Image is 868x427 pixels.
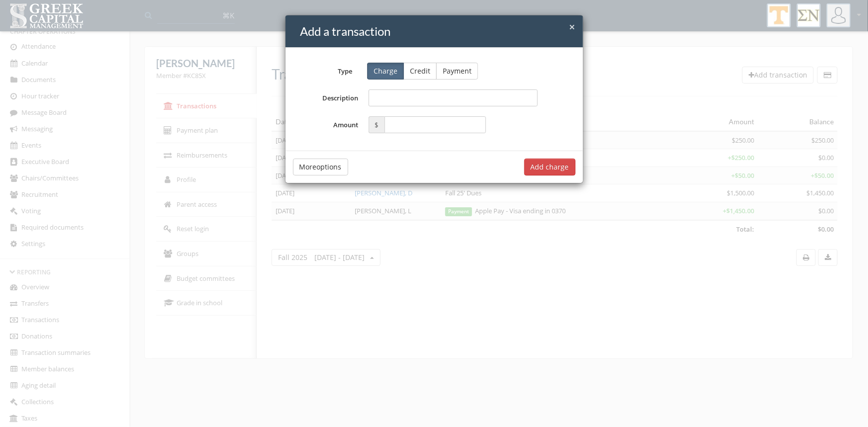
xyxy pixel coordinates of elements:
[524,159,576,175] button: Add charge
[367,63,404,80] button: Charge
[293,116,364,133] label: Amount
[300,23,576,40] h4: Add a transaction
[570,20,576,34] span: ×
[369,116,385,133] span: $
[286,63,360,76] label: Type
[293,89,364,106] label: Description
[436,63,478,80] button: Payment
[403,63,437,80] button: Credit
[293,159,348,175] button: Moreoptions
